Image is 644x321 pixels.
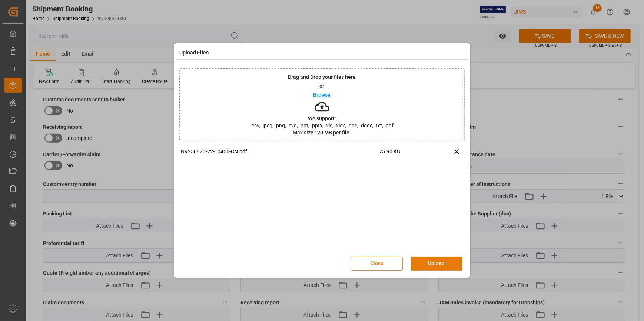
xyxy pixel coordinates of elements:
[288,74,356,80] p: Drag and Drop your files here
[351,257,403,271] button: Close
[308,116,336,121] p: We support:
[179,148,379,156] p: INV250820-22-10466-CN.pdf
[313,92,331,97] p: Browse
[179,49,209,57] h4: Upload Files
[379,148,429,161] span: 75.90 KB
[320,83,325,88] p: or
[411,257,462,271] button: Upload
[179,68,465,141] div: Drag and Drop your files hereorBrowseWe support:.csv, .jpeg, .png, .svg, .ppt, .pptx, .xls, .xlsx...
[246,123,399,128] span: .csv, .jpeg, .png, .svg, .ppt, .pptx, .xls, .xlsx, .doc, .docx, .txt, .pdf
[293,130,351,135] p: Max size : 20 MB per file.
